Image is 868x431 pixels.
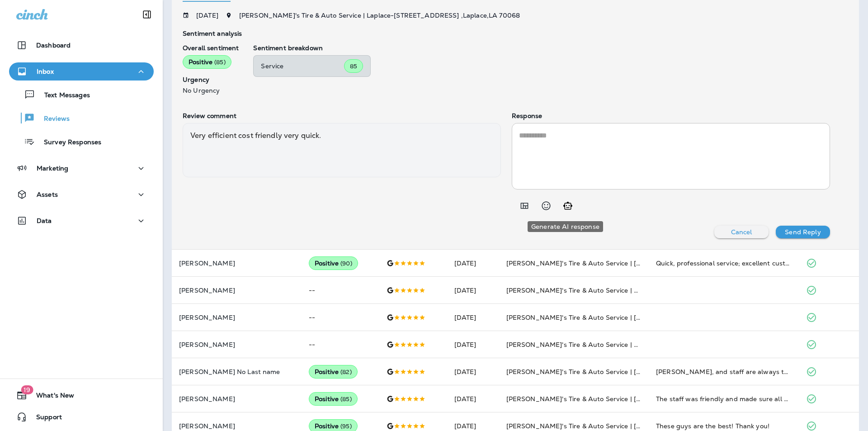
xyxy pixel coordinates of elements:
[239,11,520,19] span: [PERSON_NAME]'s Tire & Auto Service | Laplace - [STREET_ADDRESS] , Laplace , LA 70068
[183,87,239,94] p: No Urgency
[309,365,358,379] div: Positive
[506,341,674,349] span: [PERSON_NAME]'s Tire & Auto Service | Ambassador
[340,395,352,403] span: ( 85 )
[537,197,555,215] button: Select an emoji
[302,304,379,331] td: --
[37,191,58,198] p: Assets
[134,5,160,24] button: Collapse Sidebar
[776,226,830,238] button: Send Reply
[9,185,154,204] button: Assets
[309,256,358,270] div: Positive
[447,331,499,358] td: [DATE]
[179,395,294,403] p: [PERSON_NAME]
[528,221,603,232] div: Generate AI response
[21,385,33,394] span: 19
[183,55,231,69] div: Positive
[515,197,533,215] button: Add in a premade template
[506,286,651,294] span: [PERSON_NAME]'s Tire & Auto Service | Verot
[506,422,704,430] span: [PERSON_NAME]'s Tire & Auto Service | [GEOGRAPHIC_DATA]
[340,260,352,267] span: ( 90 )
[37,165,68,172] p: Marketing
[785,228,821,236] p: Send Reply
[179,368,294,375] p: [PERSON_NAME] No Last name
[512,112,830,119] p: Response
[506,313,704,322] span: [PERSON_NAME]'s Tire & Auto Service | [GEOGRAPHIC_DATA]
[9,62,154,81] button: Inbox
[37,68,54,75] p: Inbox
[35,91,90,100] p: Text Messages
[506,259,704,267] span: [PERSON_NAME]'s Tire & Auto Service | [GEOGRAPHIC_DATA]
[183,44,239,52] p: Overall sentiment
[447,277,499,304] td: [DATE]
[447,385,499,412] td: [DATE]
[656,367,791,376] div: Jimbo, and staff are always there when I have a problem. And they fix it quickly’
[656,394,791,403] div: The staff was friendly and made sure all my needs were taken care of. I recommend them for your s...
[35,115,70,123] p: Reviews
[9,408,154,426] button: Support
[302,277,379,304] td: --
[9,109,154,128] button: Reviews
[183,123,501,177] div: Very efficient cost friendly very quick.
[261,62,344,70] p: Service
[714,226,769,238] button: Cancel
[447,358,499,385] td: [DATE]
[35,138,101,147] p: Survey Responses
[9,159,154,177] button: Marketing
[196,12,218,19] p: [DATE]
[183,112,501,119] p: Review comment
[302,331,379,358] td: --
[506,395,704,403] span: [PERSON_NAME]'s Tire & Auto Service | [GEOGRAPHIC_DATA]
[27,392,74,403] span: What's New
[179,422,294,430] p: [PERSON_NAME]
[656,259,791,268] div: Quick, professional service; excellent customer service, professionalism and expertise! Patrick a...
[447,250,499,277] td: [DATE]
[183,30,830,37] p: Sentiment analysis
[253,44,830,52] p: Sentiment breakdown
[350,62,357,70] span: 85
[179,260,294,267] p: [PERSON_NAME]
[179,287,294,294] p: [PERSON_NAME]
[9,386,154,404] button: 19What's New
[36,42,71,49] p: Dashboard
[37,217,52,224] p: Data
[179,341,294,348] p: [PERSON_NAME]
[340,368,352,376] span: ( 82 )
[656,422,791,431] div: These guys are the best! Thank you!
[9,212,154,230] button: Data
[340,422,352,430] span: ( 95 )
[559,197,577,215] button: Generate AI response
[179,314,294,321] p: [PERSON_NAME]
[309,392,358,406] div: Positive
[27,413,62,424] span: Support
[9,36,154,54] button: Dashboard
[731,228,752,236] p: Cancel
[183,76,239,83] p: Urgency
[9,85,154,104] button: Text Messages
[214,58,226,66] span: ( 85 )
[9,132,154,151] button: Survey Responses
[506,368,760,376] span: [PERSON_NAME]'s Tire & Auto Service | [PERSON_NAME][GEOGRAPHIC_DATA]
[447,304,499,331] td: [DATE]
